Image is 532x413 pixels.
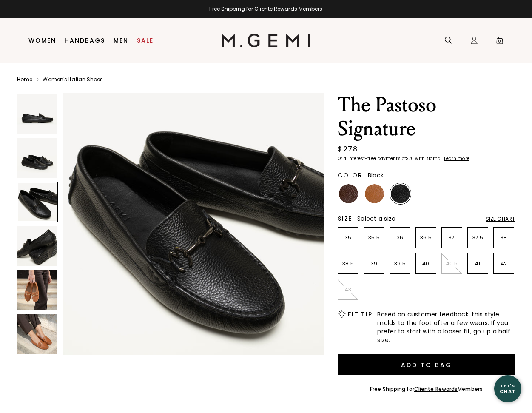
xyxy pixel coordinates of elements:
[17,314,57,354] img: The Pastoso Signature
[338,234,358,241] p: 35
[222,34,310,47] img: M.Gemi
[65,37,105,44] a: Handbags
[370,386,483,393] div: Free Shipping for Members
[17,76,32,83] a: Home
[364,260,384,267] p: 39
[415,155,443,162] klarna-placement-style-body: with Klarna
[338,260,358,267] p: 38.5
[338,144,358,154] div: $278
[368,171,384,179] span: Black
[338,286,358,293] p: 43
[348,311,372,318] h2: Fit Tip
[391,184,410,203] img: Black
[468,260,488,267] p: 41
[390,234,410,241] p: 36
[137,37,154,44] a: Sale
[338,93,515,141] h1: The Pastoso Signature
[495,38,504,46] span: 0
[416,234,436,241] p: 36.5
[494,234,514,241] p: 38
[338,215,352,222] h2: Size
[17,94,57,134] img: The Pastoso Signature
[494,383,521,394] div: Let's Chat
[365,184,384,203] img: Tan
[486,216,515,222] div: Size Chart
[114,37,128,44] a: Men
[338,155,406,162] klarna-placement-style-body: Or 4 interest-free payments of
[338,172,363,179] h2: Color
[63,93,324,355] img: The Pastoso Signature
[444,155,469,162] klarna-placement-style-cta: Learn more
[357,214,395,223] span: Select a size
[442,234,462,241] p: 37
[43,76,103,83] a: Women's Italian Shoes
[390,260,410,267] p: 39.5
[406,155,414,162] klarna-placement-style-amount: $70
[28,37,56,44] a: Women
[338,354,515,375] button: Add to Bag
[494,260,514,267] p: 42
[377,310,515,344] span: Based on customer feedback, this style molds to the foot after a few wears. If you prefer to star...
[416,260,436,267] p: 40
[468,234,488,241] p: 37.5
[17,226,57,266] img: The Pastoso Signature
[442,260,462,267] p: 40.5
[364,234,384,241] p: 35.5
[414,385,458,393] a: Cliente Rewards
[17,270,57,310] img: The Pastoso Signature
[443,156,469,161] a: Learn more
[339,184,358,203] img: Chocolate
[17,138,57,178] img: The Pastoso Signature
